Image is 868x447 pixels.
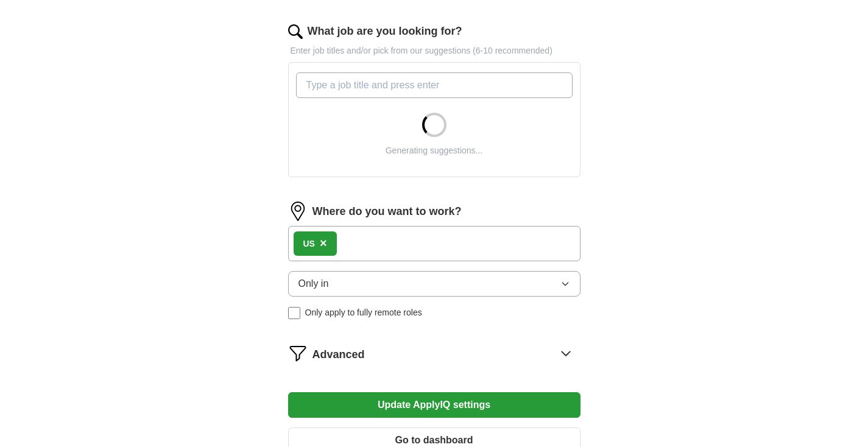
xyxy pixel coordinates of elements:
span: Only apply to fully remote roles [305,306,422,319]
img: location.png [288,202,308,221]
label: What job are you looking for? [308,23,462,40]
div: Generating suggestions... [386,144,483,157]
button: Only in [288,271,580,297]
span: × [320,236,327,250]
p: Enter job titles and/or pick from our suggestions (6-10 recommended) [288,44,580,57]
img: filter [288,343,308,363]
input: Type a job title and press enter [296,72,573,98]
span: Advanced [312,347,365,363]
span: Only in [298,276,329,291]
button: × [320,234,327,253]
button: Update ApplyIQ settings [288,392,580,418]
div: US [303,238,315,250]
label: Where do you want to work? [312,203,462,220]
input: Only apply to fully remote roles [288,307,300,319]
img: search.png [288,24,303,39]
